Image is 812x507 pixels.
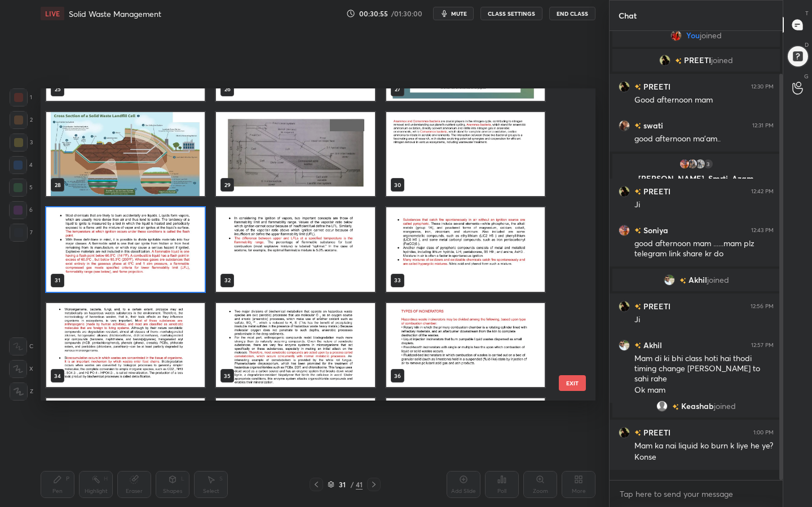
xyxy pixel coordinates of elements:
[634,353,774,385] div: Mam di ki bhi class hoti hai thodi timing change [PERSON_NAME] to sahi rahe
[433,7,474,20] button: mute
[672,404,679,410] img: no-rating-badge.077c3623.svg
[634,228,641,234] img: no-rating-badge.077c3623.svg
[641,339,662,351] h6: Akhil
[216,207,374,292] img: 1759474612SCIIBR.pdf
[386,112,545,197] img: 1759474612SCIIBR.pdf
[9,201,33,219] div: 6
[634,84,641,90] img: no-rating-badge.077c3623.svg
[386,398,545,483] img: 1759474612SCIIBR.pdf
[480,7,542,20] button: CLASS SETTINGS
[714,402,736,411] span: joined
[641,119,663,131] h6: swati
[10,134,33,152] div: 3
[350,481,354,488] div: /
[337,481,348,488] div: 31
[10,383,33,401] div: Z
[679,158,690,170] img: b880ac0269954c4d96a443bded104889.jpg
[10,224,33,242] div: 7
[641,81,670,92] h6: PREETI
[69,8,161,19] h4: Solid Waste Management
[805,9,809,17] p: T
[634,123,641,129] img: no-rating-badge.077c3623.svg
[656,401,668,412] img: default.png
[46,398,205,483] img: 1759474612SCIIBR.pdf
[610,31,783,480] div: grid
[634,385,774,396] div: Ok mam
[619,340,630,351] img: cdcea2380f0d403181ed4b7fcf3c4e9c.jpg
[684,56,711,65] span: PREETI
[641,224,668,236] h6: Soniya
[703,158,714,170] div: 3
[46,207,205,292] img: 1759474612SCIIBR.pdf
[619,427,630,438] img: 975d8f80c7b7480790a58a61b4a474ae.jpg
[356,479,363,490] div: 41
[804,72,809,81] p: G
[619,81,630,92] img: 975d8f80c7b7480790a58a61b4a474ae.jpg
[619,225,630,236] img: b880ac0269954c4d96a443bded104889.jpg
[634,199,774,211] div: Ji
[634,441,774,452] div: Mam ka nai liquid ko burn k liye he ye?
[675,58,682,64] img: no-rating-badge.077c3623.svg
[9,360,33,378] div: X
[751,83,774,90] div: 12:30 PM
[216,303,374,388] img: 1759474612SCIIBR.pdf
[619,301,630,312] img: 975d8f80c7b7480790a58a61b4a474ae.jpg
[711,56,733,65] span: joined
[752,122,774,129] div: 12:31 PM
[634,238,774,260] div: good afternoon mam ......mam plz telegram link share kr do
[679,278,686,284] img: no-rating-badge.077c3623.svg
[751,227,774,234] div: 12:43 PM
[619,174,773,183] p: [PERSON_NAME], Smrti, Azam
[641,426,670,438] h6: PREETI
[41,7,64,20] div: LIVE
[549,7,595,20] button: End Class
[805,41,809,49] p: D
[634,430,641,436] img: no-rating-badge.077c3623.svg
[10,88,32,106] div: 1
[707,275,729,284] span: joined
[751,342,774,349] div: 12:57 PM
[216,398,374,483] img: 1759474612SCIIBR.pdf
[634,134,774,145] div: good afternoon ma'am..
[751,303,774,310] div: 12:56 PM
[634,189,641,195] img: no-rating-badge.077c3623.svg
[634,343,641,349] img: no-rating-badge.077c3623.svg
[46,303,205,388] img: 1759474612SCIIBR.pdf
[659,55,670,66] img: 975d8f80c7b7480790a58a61b4a474ae.jpg
[695,158,706,170] img: b07bad8ed58b43789efcbb4f6eada76a.jpg
[619,120,630,131] img: 2171b84a3f5d46ffbb1d5035fcce5c7f.jpg
[634,95,774,106] div: Good afternoon mam
[753,429,774,436] div: 1:00 PM
[700,31,722,40] span: joined
[689,275,707,284] span: Akhil
[386,207,545,292] img: 1759474612SCIIBR.pdf
[46,112,205,197] img: 1759474612SCIIBR.pdf
[41,88,576,401] div: grid
[9,156,33,174] div: 4
[686,31,700,40] span: You
[681,402,714,411] span: Keashab
[634,314,774,326] div: Ji
[451,10,467,17] span: mute
[9,337,33,355] div: C
[386,303,545,388] img: 1759474612SCIIBR.pdf
[9,179,33,197] div: 5
[641,185,670,197] h6: PREETI
[687,158,698,170] img: 500f148703954ce6823364df4ca41df8.jpg
[216,112,374,197] img: 1759474612SCIIBR.pdf
[664,274,675,286] img: cdcea2380f0d403181ed4b7fcf3c4e9c.jpg
[641,300,670,312] h6: PREETI
[559,375,586,391] button: EXIT
[634,452,774,463] div: Konse
[10,111,33,129] div: 2
[610,1,646,30] p: Chat
[619,186,630,197] img: 975d8f80c7b7480790a58a61b4a474ae.jpg
[751,188,774,195] div: 12:42 PM
[670,30,682,41] img: e8264a57f34749feb2a1a1cab8da49a2.jpg
[634,304,641,310] img: no-rating-badge.077c3623.svg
